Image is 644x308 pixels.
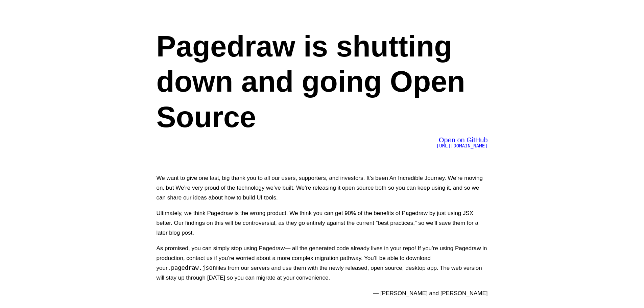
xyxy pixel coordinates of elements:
[157,173,488,203] p: We want to give one last, big thank you to all our users, supporters, and investors. It’s been An...
[157,243,488,283] p: As promised, you can simply stop using Pagedraw— all the generated code already lives in your rep...
[168,264,216,271] code: .pagedraw.json
[157,288,488,298] p: — [PERSON_NAME] and [PERSON_NAME]
[439,136,488,144] span: Open on GitHub
[436,138,488,148] a: Open on GitHub[URL][DOMAIN_NAME]
[436,143,488,148] span: [URL][DOMAIN_NAME]
[157,29,488,135] h1: Pagedraw is shutting down and going Open Source
[157,208,488,238] p: Ultimately, we think Pagedraw is the wrong product. We think you can get 90% of the benefits of P...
